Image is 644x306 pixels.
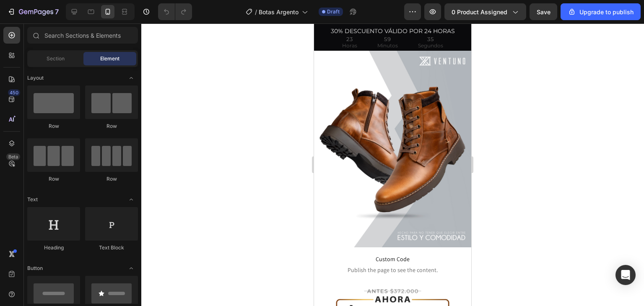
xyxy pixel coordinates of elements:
span: / [255,8,257,16]
div: Row [85,175,138,183]
span: Element [100,55,119,62]
span: Toggle open [125,193,138,206]
span: Text [27,196,38,203]
button: 0 product assigned [444,3,526,20]
div: 450 [8,89,20,96]
div: Row [27,175,80,183]
div: Upgrade to publish [568,8,634,16]
span: Layout [27,74,44,82]
span: Save [537,8,551,16]
p: 7 [55,7,59,17]
span: Section [47,55,65,62]
span: 0 product assigned [452,8,507,16]
span: Draft [327,8,340,16]
input: Search Sections & Elements [27,27,138,44]
div: Beta [6,153,20,160]
div: Undo/Redo [158,3,192,20]
button: Upgrade to publish [561,3,641,20]
button: 7 [3,3,62,20]
div: Text Block [85,244,138,252]
span: Toggle open [125,71,138,85]
span: Botas Argento [259,8,299,16]
div: Row [85,122,138,130]
span: Button [27,265,43,272]
div: Row [27,122,80,130]
button: Save [530,3,557,20]
div: Open Intercom Messenger [615,265,636,285]
iframe: Design area [314,23,471,306]
div: Heading [27,244,80,252]
span: Toggle open [125,262,138,275]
